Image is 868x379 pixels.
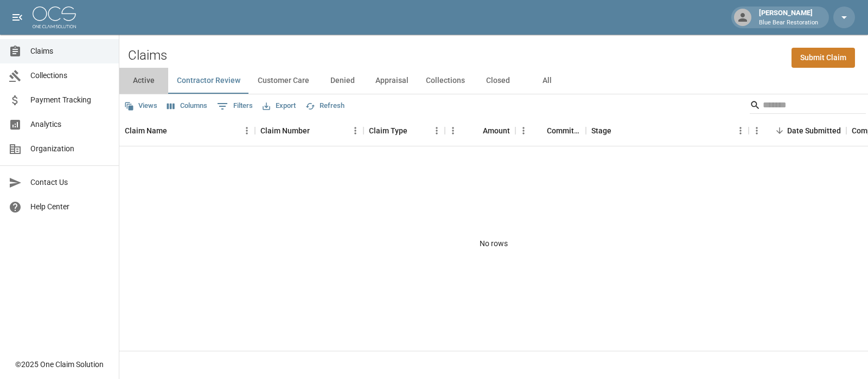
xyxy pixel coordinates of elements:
[586,115,749,146] div: Stage
[611,123,627,138] button: Sort
[347,123,363,139] button: Menu
[168,68,249,94] button: Contractor Review
[128,48,167,63] h2: Claims
[303,98,347,114] button: Refresh
[522,68,571,94] button: All
[468,123,483,138] button: Sort
[591,115,611,146] div: Stage
[119,68,168,94] button: Active
[249,68,318,94] button: Customer Care
[214,98,256,115] button: Show filters
[318,68,367,94] button: Denied
[417,68,474,94] button: Collections
[239,123,255,139] button: Menu
[7,7,28,28] button: open drawer
[30,143,110,155] span: Organization
[749,115,846,146] div: Date Submitted
[15,359,104,370] div: © 2025 One Claim Solution
[122,98,160,114] button: Views
[260,98,298,114] button: Export
[749,123,765,139] button: Menu
[547,115,580,146] div: Committed Amount
[429,123,445,139] button: Menu
[30,177,110,188] span: Contact Us
[787,115,841,146] div: Date Submitted
[772,123,787,138] button: Sort
[125,115,167,146] div: Claim Name
[30,119,110,130] span: Analytics
[363,115,445,146] div: Claim Type
[732,123,749,139] button: Menu
[119,146,868,341] div: No rows
[30,70,110,81] span: Collections
[255,115,363,146] div: Claim Number
[483,115,510,146] div: Amount
[164,98,210,114] button: Select columns
[30,94,110,106] span: Payment Tracking
[30,46,110,57] span: Claims
[33,7,76,28] img: ocs-logo-white-transparent.png
[792,48,855,68] a: Submit Claim
[445,115,515,146] div: Amount
[759,18,818,28] p: Blue Bear Restoration
[515,115,586,146] div: Committed Amount
[310,123,325,138] button: Sort
[167,123,182,138] button: Sort
[30,201,110,213] span: Help Center
[445,123,461,139] button: Menu
[369,115,407,146] div: Claim Type
[532,123,547,138] button: Sort
[119,115,255,146] div: Claim Name
[515,123,532,139] button: Menu
[119,68,868,94] div: dynamic tabs
[750,97,866,116] div: Search
[755,8,822,27] div: [PERSON_NAME]
[367,68,417,94] button: Appraisal
[407,123,423,138] button: Sort
[260,115,310,146] div: Claim Number
[474,68,522,94] button: Closed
